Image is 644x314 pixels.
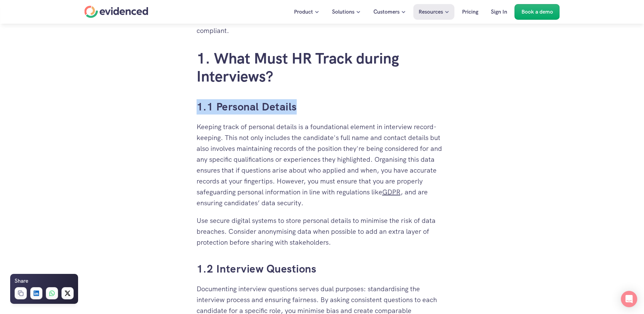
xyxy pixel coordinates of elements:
[332,7,354,16] p: Solutions
[197,121,448,208] p: Keeping track of personal details is a foundational element in interview record-keeping. This not...
[85,6,148,18] a: Home
[457,4,483,20] a: Pricing
[373,7,400,16] p: Customers
[197,100,297,114] a: 1.1 Personal Details
[462,7,478,16] p: Pricing
[294,7,313,16] p: Product
[486,4,512,20] a: Sign In
[197,49,403,86] a: 1. What Must HR Track during Interviews?
[621,291,637,307] div: Open Intercom Messenger
[382,188,401,196] a: GDPR
[419,7,443,16] p: Resources
[515,4,560,20] a: Book a demo
[197,262,316,276] a: 1.2 Interview Questions
[15,277,28,285] h6: Share
[197,215,448,248] p: Use secure digital systems to store personal details to minimise the risk of data breaches. Consi...
[491,7,507,16] p: Sign In
[521,7,553,16] p: Book a demo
